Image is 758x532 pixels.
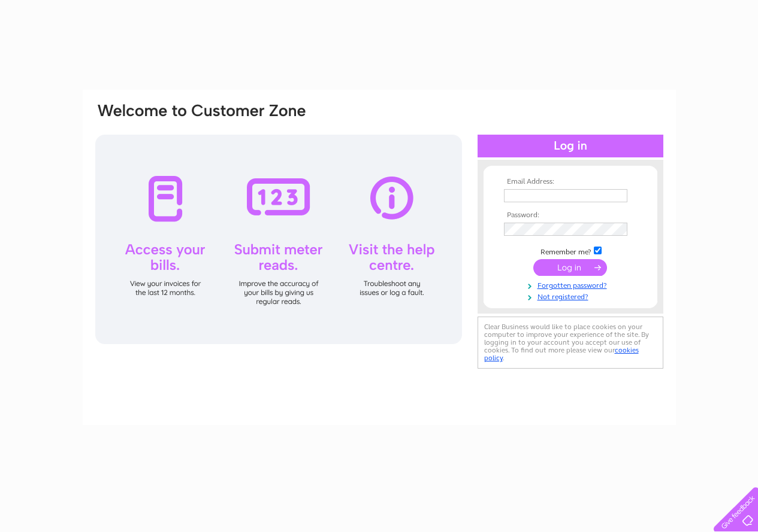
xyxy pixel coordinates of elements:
[501,178,640,186] th: Email Address:
[484,346,639,362] a: cookies policy
[504,290,640,302] a: Not registered?
[504,279,640,290] a: Forgotten password?
[501,245,640,257] td: Remember me?
[501,211,640,220] th: Password:
[478,317,663,369] div: Clear Business would like to place cookies on your computer to improve your experience of the sit...
[533,259,607,276] input: Submit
